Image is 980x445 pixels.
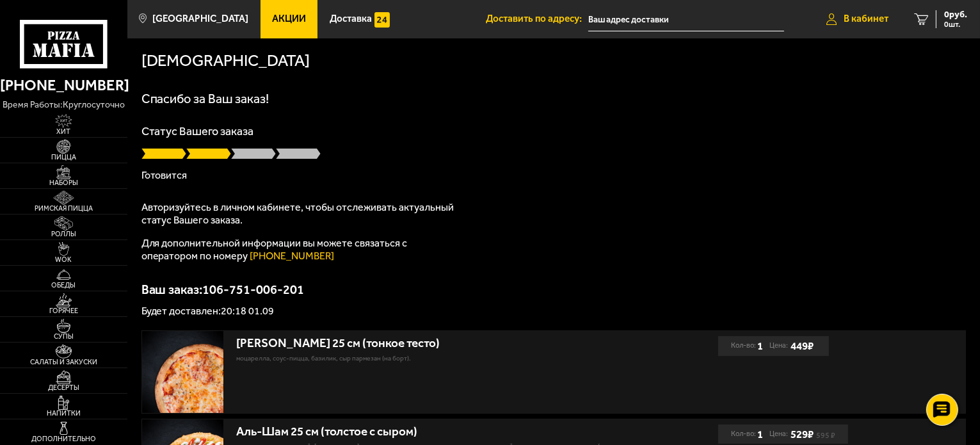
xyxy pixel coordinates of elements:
input: Ваш адрес доставки [588,8,784,31]
p: Статус Вашего заказа [141,125,967,137]
div: [PERSON_NAME] 25 см (тонкое тесто) [236,336,623,351]
b: 449 ₽ [791,339,814,352]
span: В кабинет [844,14,888,24]
h1: [DEMOGRAPHIC_DATA] [141,53,310,69]
span: Цена: [769,336,788,356]
span: Акции [272,14,306,24]
span: Доставка [330,14,372,24]
p: Будет доставлен: 20:18 01.09 [141,306,967,316]
p: Ваш заказ: 106-751-006-201 [141,283,967,296]
s: 595 ₽ [816,433,835,438]
b: 529 ₽ [791,428,814,441]
span: [GEOGRAPHIC_DATA] [152,14,248,24]
p: моцарелла, соус-пицца, базилик, сыр пармезан (на борт). [236,353,623,364]
img: 15daf4d41897b9f0e9f617042186c801.svg [374,12,390,28]
a: [PHONE_NUMBER] [250,250,335,262]
b: 1 [757,336,763,356]
b: 1 [757,425,763,444]
span: Доставить по адресу: [486,14,588,24]
span: 0 руб. [944,10,967,19]
p: Для дополнительной информации вы можете связаться с оператором по номеру [141,237,462,263]
div: Кол-во: [731,336,763,356]
span: Цена: [769,425,788,444]
div: Кол-во: [731,425,763,444]
h1: Спасибо за Ваш заказ! [141,92,967,105]
div: Аль-Шам 25 см (толстое с сыром) [236,425,623,439]
span: 0 шт. [944,20,967,28]
p: Готовится [141,170,967,181]
p: Авторизуйтесь в личном кабинете, чтобы отслеживать актуальный статус Вашего заказа. [141,201,462,227]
